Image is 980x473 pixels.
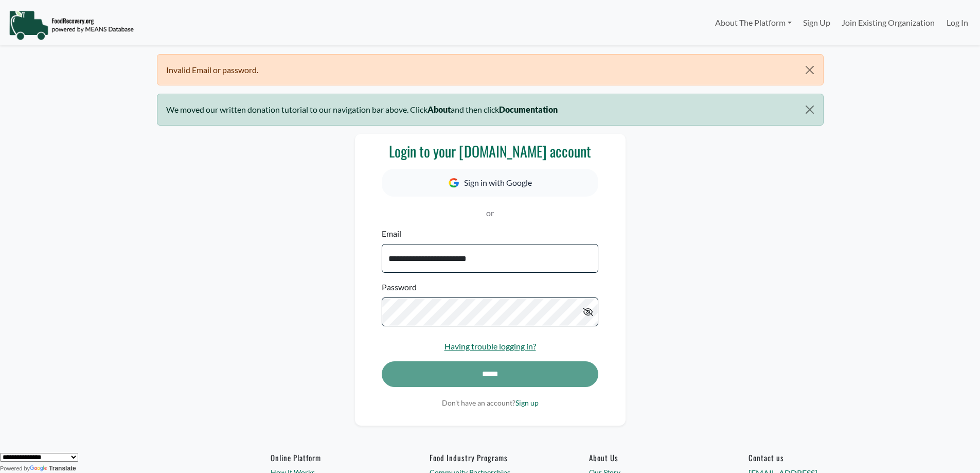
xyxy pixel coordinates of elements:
label: Email [382,227,401,240]
img: NavigationLogo_FoodRecovery-91c16205cd0af1ed486a0f1a7774a6544ea792ac00100771e7dd3ec7c0e58e41.png [9,10,134,41]
p: or [382,207,598,219]
a: Having trouble logging in? [444,341,536,351]
a: Join Existing Organization [836,12,940,33]
button: Close [796,55,823,85]
label: Password [382,281,417,293]
img: Google Translate [30,465,49,472]
a: Sign up [515,398,539,407]
b: About [427,104,451,114]
button: Close [796,94,823,125]
div: Invalid Email or password. [157,54,824,85]
b: Documentation [499,104,558,114]
img: Google Icon [449,178,459,188]
p: Don't have an account? [382,397,598,408]
a: Sign Up [797,12,836,33]
button: Sign in with Google [382,169,598,197]
h3: Login to your [DOMAIN_NAME] account [382,143,598,160]
a: Translate [30,465,76,472]
a: About The Platform [709,12,797,33]
a: Log In [941,12,974,33]
div: We moved our written donation tutorial to our navigation bar above. Click and then click [157,94,824,125]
